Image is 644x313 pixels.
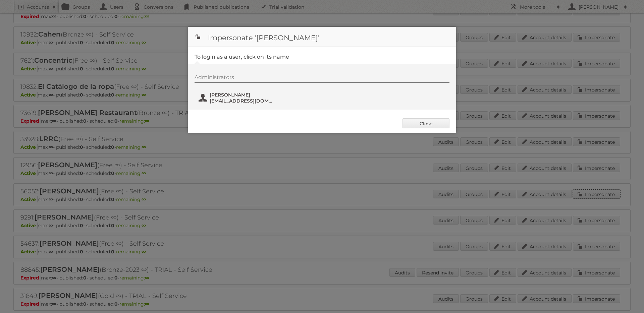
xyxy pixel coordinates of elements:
button: [PERSON_NAME] [EMAIL_ADDRESS][DOMAIN_NAME] [198,91,277,105]
span: [EMAIL_ADDRESS][DOMAIN_NAME] [210,98,275,104]
a: Close [402,118,449,128]
div: Administrators [195,74,449,83]
legend: To login as a user, click on its name [195,54,289,60]
h1: Impersonate '[PERSON_NAME]' [188,27,456,47]
span: [PERSON_NAME] [210,92,275,98]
